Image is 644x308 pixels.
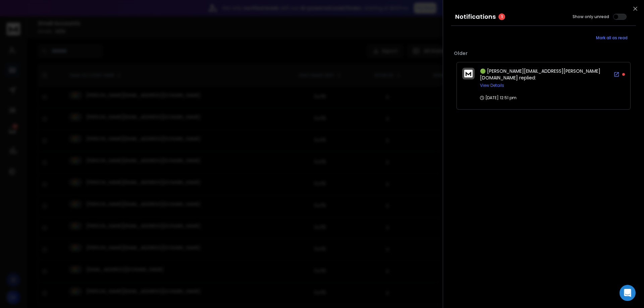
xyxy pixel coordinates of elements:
span: 🟢 [PERSON_NAME][EMAIL_ADDRESS][PERSON_NAME][DOMAIN_NAME] replied: [480,68,600,81]
span: 1 [498,13,505,20]
p: [DATE] 12:51 pm [480,95,517,101]
div: Open Intercom Messenger [620,285,636,301]
p: Older [454,50,633,57]
img: logo [464,70,473,77]
h3: Notifications [455,12,496,21]
button: Mark all as read [588,31,636,45]
button: View Details [480,83,504,88]
label: Show only unread [573,14,609,19]
span: Mark all as read [596,35,628,41]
